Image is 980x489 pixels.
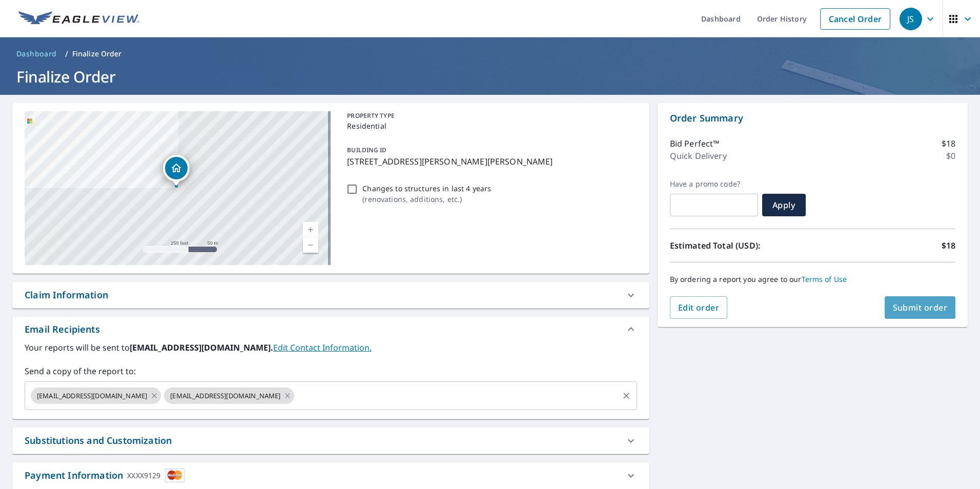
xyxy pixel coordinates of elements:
[25,365,637,377] label: Send a copy of the report to:
[362,183,491,194] p: Changes to structures in last 4 years
[25,288,108,302] div: Claim Information
[164,391,287,401] span: [EMAIL_ADDRESS][DOMAIN_NAME]
[670,111,955,125] p: Order Summary
[802,274,847,284] a: Terms of Use
[347,111,632,120] p: PROPERTY TYPE
[65,48,68,60] li: /
[946,150,955,162] p: $0
[130,342,273,353] b: [EMAIL_ADDRESS][DOMAIN_NAME].
[165,468,185,482] img: cardImage
[770,199,798,211] span: Apply
[16,49,57,59] span: Dashboard
[347,155,632,168] p: [STREET_ADDRESS][PERSON_NAME][PERSON_NAME]
[670,179,758,189] label: Have a promo code?
[31,391,153,401] span: [EMAIL_ADDRESS][DOMAIN_NAME]
[347,146,386,154] p: BUILDING ID
[12,427,649,454] div: Substitutions and Customization
[25,434,172,447] div: Substitutions and Customization
[12,462,649,488] div: Payment InformationXXXX9129cardImage
[127,468,160,482] div: XXXX9129
[820,8,890,30] a: Cancel Order
[670,150,727,162] p: Quick Delivery
[303,237,318,253] a: Current Level 17, Zoom Out
[12,46,61,62] a: Dashboard
[670,239,813,252] p: Estimated Total (USD):
[12,282,649,308] div: Claim Information
[25,341,637,354] label: Your reports will be sent to
[12,66,968,87] h1: Finalize Order
[885,296,956,319] button: Submit order
[25,468,185,482] div: Payment Information
[678,302,720,313] span: Edit order
[762,194,806,216] button: Apply
[347,120,632,131] p: Residential
[72,49,122,59] p: Finalize Order
[670,275,955,284] p: By ordering a report you agree to our
[164,388,294,404] div: [EMAIL_ADDRESS][DOMAIN_NAME]
[18,11,139,27] img: EV Logo
[900,8,922,30] div: JS
[12,46,968,62] nav: breadcrumb
[942,239,955,252] p: $18
[303,222,318,237] a: Current Level 17, Zoom In
[12,317,649,341] div: Email Recipients
[273,342,372,353] a: EditContactInfo
[25,322,100,336] div: Email Recipients
[619,389,634,403] button: Clear
[670,296,728,319] button: Edit order
[942,137,955,150] p: $18
[31,388,161,404] div: [EMAIL_ADDRESS][DOMAIN_NAME]
[362,194,491,205] p: ( renovations, additions, etc. )
[163,155,190,187] div: Dropped pin, building 1, Residential property, 433 Pollard Hill Rd Johnson City, NY 13790
[893,302,948,313] span: Submit order
[670,137,720,150] p: Bid Perfect™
